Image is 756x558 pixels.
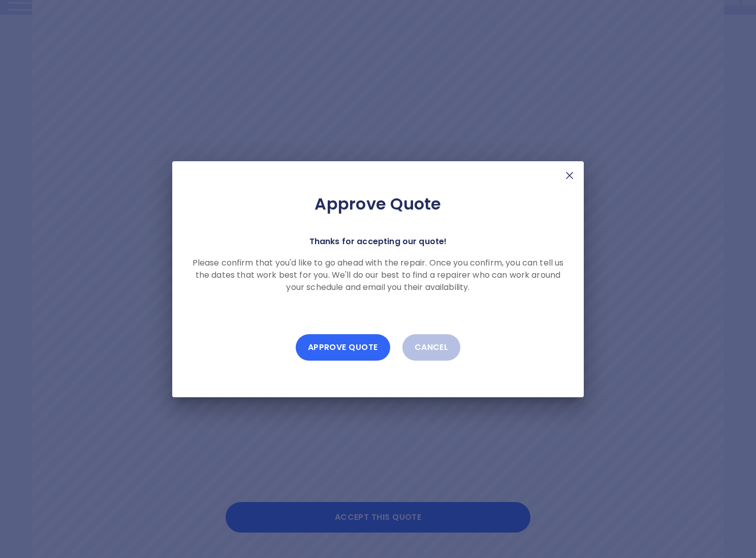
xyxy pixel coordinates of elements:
[402,334,461,361] button: Cancel
[309,234,447,249] p: Thanks for accepting our quote!
[563,169,576,182] img: X Mark
[188,257,568,293] p: Please confirm that you'd like to go ahead with the repair. Once you confirm, you can tell us the...
[188,194,568,214] h2: Approve Quote
[296,334,390,361] button: Approve Quote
